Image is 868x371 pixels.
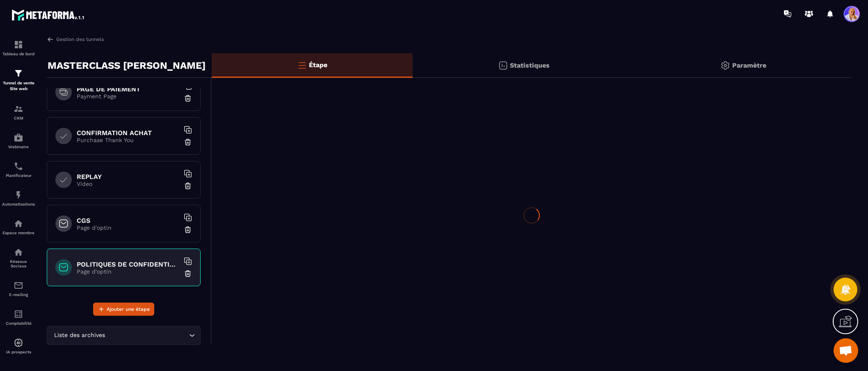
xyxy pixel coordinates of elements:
p: Tunnel de vente Site web [2,80,35,92]
a: automationsautomationsWebinaire [2,127,35,155]
input: Search for option [107,331,187,340]
img: automations [14,190,23,200]
p: Payment Page [77,93,179,100]
h6: CGS [77,217,179,224]
a: automationsautomationsEspace membre [2,213,35,241]
img: formation [14,104,23,114]
p: CRM [2,116,35,120]
h6: CONFIRMATION ACHAT [77,129,179,137]
p: Paramètre [732,61,766,69]
img: trash [184,94,192,102]
div: Ouvrir le chat [834,338,858,363]
span: Ajouter une étape [107,305,150,313]
p: MASTERCLASS [PERSON_NAME] [48,57,206,74]
img: setting-gr.5f69749f.svg [720,61,730,70]
p: Étape [309,61,327,69]
a: Gestion des tunnels [47,36,104,43]
div: Search for option [47,326,201,345]
p: Espace membre [2,231,35,235]
p: IA prospects [2,350,35,354]
a: formationformationTableau de bord [2,34,35,62]
img: trash [184,226,192,234]
img: automations [14,133,23,143]
p: Comptabilité [2,321,35,326]
p: Page d'optin [77,268,179,275]
img: bars-o.4a397970.svg [297,60,307,70]
img: trash [184,182,192,190]
p: Purchase Thank You [77,137,179,143]
img: formation [14,68,23,78]
a: social-networksocial-networkRéseaux Sociaux [2,241,35,274]
p: Réseaux Sociaux [2,259,35,268]
img: scheduler [14,161,23,171]
img: trash [184,269,192,278]
img: arrow [47,36,54,43]
img: automations [14,219,23,228]
a: emailemailE-mailing [2,274,35,303]
img: stats.20deebd0.svg [498,61,508,70]
img: trash [184,138,192,146]
img: automations [14,338,23,348]
h6: REPLAY [77,173,179,181]
p: Video [77,181,179,187]
img: accountant [14,309,23,319]
span: Liste des archives [52,331,107,340]
p: Statistiques [510,61,550,69]
a: accountantaccountantComptabilité [2,303,35,332]
a: formationformationCRM [2,98,35,127]
button: Ajouter une étape [93,303,154,316]
p: Tableau de bord [2,52,35,56]
a: formationformationTunnel de vente Site web [2,62,35,98]
img: email [14,281,23,290]
a: automationsautomationsAutomatisations [2,184,35,213]
h6: PAGE DE PAIEMENT [77,85,179,93]
p: Page d'optin [77,224,179,231]
p: Automatisations [2,202,35,206]
img: logo [11,7,85,22]
img: social-network [14,247,23,257]
img: formation [14,40,23,50]
h6: POLITIQUES DE CONFIDENTIALITE [77,260,179,268]
p: E-mailing [2,292,35,297]
p: Planificateur [2,173,35,178]
p: Webinaire [2,145,35,149]
a: schedulerschedulerPlanificateur [2,155,35,184]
